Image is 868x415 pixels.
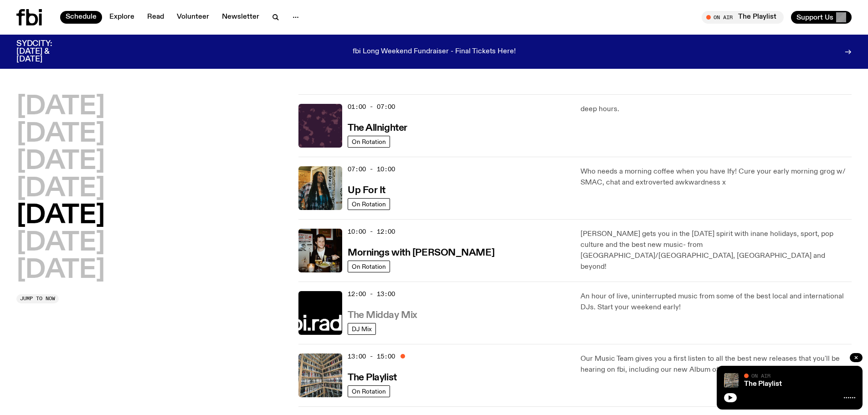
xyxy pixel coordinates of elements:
h3: The Midday Mix [348,311,417,320]
a: Explore [104,11,140,24]
a: DJ Mix [348,323,376,335]
p: [PERSON_NAME] gets you in the [DATE] spirit with inane holidays, sport, pop culture and the best ... [580,229,852,272]
button: [DATE] [16,231,105,256]
a: On Rotation [348,198,390,210]
span: 12:00 - 13:00 [348,290,395,298]
a: The Playlist [744,380,782,388]
span: On Rotation [352,263,386,270]
span: On Rotation [352,138,386,145]
button: [DATE] [16,176,105,202]
img: Ify - a Brown Skin girl with black braided twists, looking up to the side with her tongue stickin... [298,166,342,210]
h3: Up For It [348,186,385,195]
h3: The Playlist [348,373,397,383]
p: Our Music Team gives you a first listen to all the best new releases that you'll be hearing on fb... [580,354,852,375]
a: Mornings with [PERSON_NAME] [348,246,494,258]
button: [DATE] [16,122,105,147]
a: On Rotation [348,385,390,397]
p: fbi Long Weekend Fundraiser - Final Tickets Here! [353,48,516,56]
span: 13:00 - 15:00 [348,352,395,361]
span: Support Us [796,13,833,21]
button: On AirThe Playlist [702,11,784,24]
button: [DATE] [16,203,105,229]
button: Jump to now [16,294,59,303]
h3: The Allnighter [348,123,407,133]
a: The Midday Mix [348,309,417,320]
span: DJ Mix [352,326,372,333]
h3: Mornings with [PERSON_NAME] [348,248,494,258]
a: On Rotation [348,261,390,272]
a: The Allnighter [348,122,407,133]
button: [DATE] [16,258,105,283]
a: Up For It [348,184,385,195]
span: On Air [751,373,770,379]
button: Support Us [791,11,852,24]
p: deep hours. [580,104,852,115]
img: A corner shot of the fbi music library [298,354,342,397]
a: The Playlist [348,371,397,383]
p: Who needs a morning coffee when you have Ify! Cure your early morning grog w/ SMAC, chat and extr... [580,166,852,188]
p: An hour of live, uninterrupted music from some of the best local and international DJs. Start you... [580,291,852,313]
button: [DATE] [16,149,105,174]
a: Read [142,11,169,24]
span: Jump to now [20,296,55,301]
span: 07:00 - 10:00 [348,165,395,174]
a: On Rotation [348,136,390,148]
img: A corner shot of the fbi music library [724,373,739,388]
h3: SYDCITY: [DATE] & [DATE] [16,40,75,63]
span: 01:00 - 07:00 [348,102,395,111]
span: 10:00 - 12:00 [348,227,395,236]
button: [DATE] [16,94,105,120]
a: Schedule [60,11,102,24]
a: Volunteer [171,11,215,24]
span: On Rotation [352,201,386,208]
a: Newsletter [216,11,265,24]
span: On Rotation [352,388,386,395]
img: Sam blankly stares at the camera, brightly lit by a camera flash wearing a hat collared shirt and... [298,229,342,272]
